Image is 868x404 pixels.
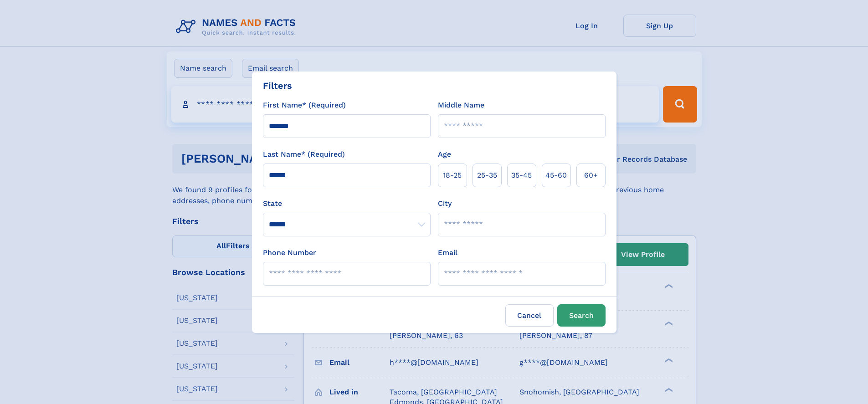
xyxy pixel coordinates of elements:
[438,247,457,258] label: Email
[263,149,345,160] label: Last Name* (Required)
[438,149,451,160] label: Age
[557,304,606,327] button: Search
[263,100,346,111] label: First Name* (Required)
[545,170,567,181] span: 45‑60
[263,247,316,258] label: Phone Number
[438,198,452,209] label: City
[511,170,532,181] span: 35‑45
[263,198,431,209] label: State
[505,304,554,327] label: Cancel
[263,79,292,92] div: Filters
[443,170,462,181] span: 18‑25
[584,170,598,181] span: 60+
[477,170,497,181] span: 25‑35
[438,100,484,111] label: Middle Name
